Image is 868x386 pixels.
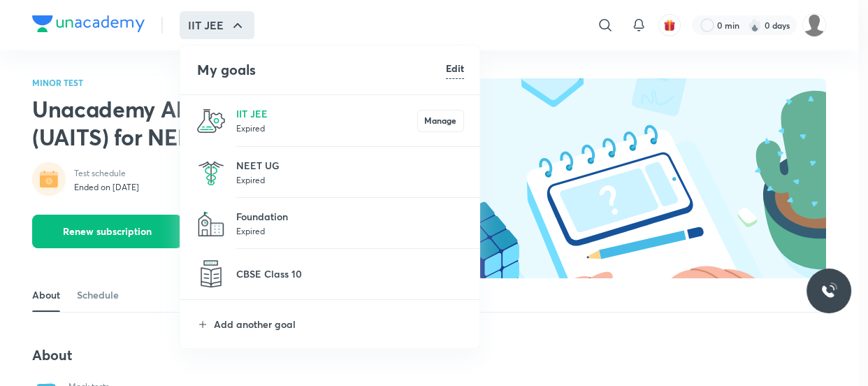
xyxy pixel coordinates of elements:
p: Expired [236,121,417,135]
h6: Edit [446,61,464,76]
img: CBSE Class 10 [197,260,225,288]
h4: My goals [197,59,446,80]
p: CBSE Class 10 [236,266,464,281]
p: Add another goal [214,317,464,331]
p: NEET UG [236,158,464,173]
p: Foundation [236,209,464,224]
img: NEET UG [197,159,225,187]
p: Expired [236,224,464,238]
img: IIT JEE [197,107,225,135]
button: Manage [417,110,464,132]
img: Foundation [197,210,225,238]
p: IIT JEE [236,106,417,121]
p: Expired [236,173,464,187]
